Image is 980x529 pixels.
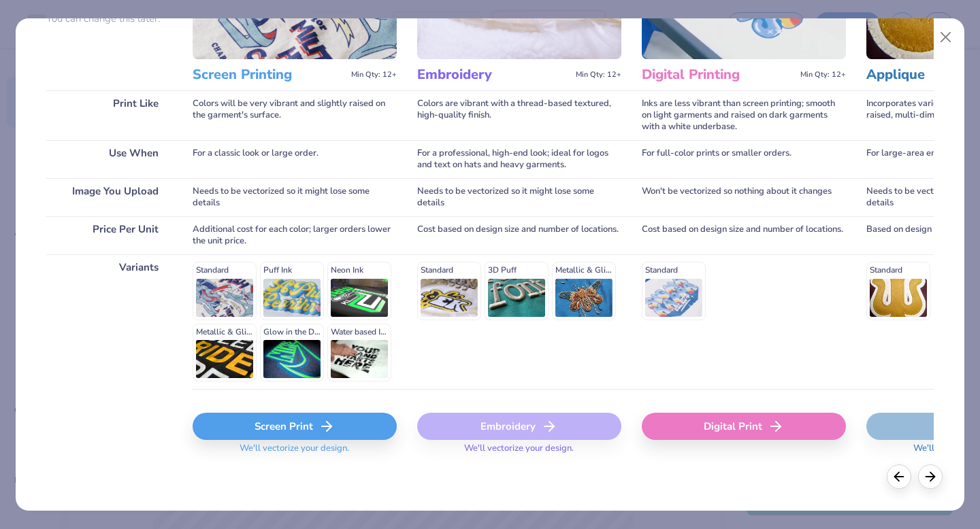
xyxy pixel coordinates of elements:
[351,70,397,80] span: Min Qty: 12+
[417,66,570,84] h3: Embroidery
[459,443,579,462] span: We'll vectorize your design.
[46,90,172,140] div: Print Like
[193,413,397,440] div: Screen Print
[193,66,346,84] h3: Screen Printing
[417,413,621,440] div: Embroidery
[417,178,621,216] div: Needs to be vectorized so it might lose some details
[193,216,397,254] div: Additional cost for each color; larger orders lower the unit price.
[46,254,172,389] div: Variants
[193,178,397,216] div: Needs to be vectorized so it might lose some details
[800,70,846,80] span: Min Qty: 12+
[46,216,172,254] div: Price Per Unit
[642,140,846,178] div: For full-color prints or smaller orders.
[642,90,846,140] div: Inks are less vibrant than screen printing; smooth on light garments and raised on dark garments ...
[642,178,846,216] div: Won't be vectorized so nothing about it changes
[46,178,172,216] div: Image You Upload
[46,140,172,178] div: Use When
[642,66,795,84] h3: Digital Printing
[193,90,397,140] div: Colors will be very vibrant and slightly raised on the garment's surface.
[417,90,621,140] div: Colors are vibrant with a thread-based textured, high-quality finish.
[417,140,621,178] div: For a professional, high-end look; ideal for logos and text on hats and heavy garments.
[46,13,172,24] p: You can change this later.
[193,140,397,178] div: For a classic look or large order.
[417,216,621,254] div: Cost based on design size and number of locations.
[576,70,621,80] span: Min Qty: 12+
[642,216,846,254] div: Cost based on design size and number of locations.
[234,443,355,462] span: We'll vectorize your design.
[933,24,959,50] button: Close
[642,413,846,440] div: Digital Print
